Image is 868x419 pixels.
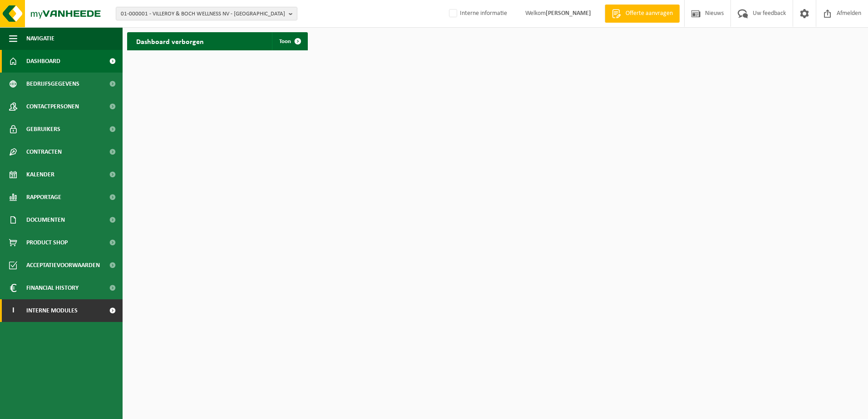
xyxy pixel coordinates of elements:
[279,39,291,44] span: Toon
[26,186,61,209] span: Rapportage
[26,163,54,186] span: Kalender
[127,32,213,50] h2: Dashboard verborgen
[546,10,591,17] strong: [PERSON_NAME]
[447,7,507,20] label: Interne informatie
[272,32,307,50] a: Toon
[26,277,79,299] span: Financial History
[121,7,285,21] span: 01-000001 - VILLEROY & BOCH WELLNESS NV - [GEOGRAPHIC_DATA]
[26,50,60,73] span: Dashboard
[26,209,65,231] span: Documenten
[605,5,680,23] a: Offerte aanvragen
[26,141,62,163] span: Contracten
[26,231,68,254] span: Product Shop
[116,7,297,20] button: 01-000001 - VILLEROY & BOCH WELLNESS NV - [GEOGRAPHIC_DATA]
[9,299,17,322] span: I
[26,118,60,141] span: Gebruikers
[26,299,78,322] span: Interne modules
[26,95,79,118] span: Contactpersonen
[26,254,100,277] span: Acceptatievoorwaarden
[26,27,54,50] span: Navigatie
[26,73,79,95] span: Bedrijfsgegevens
[623,9,675,18] span: Offerte aanvragen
